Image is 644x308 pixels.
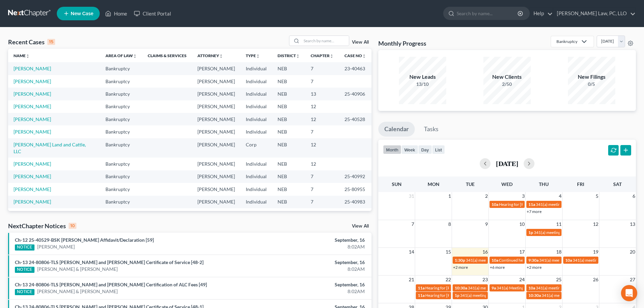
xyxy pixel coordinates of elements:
i: unfold_more [362,54,366,58]
a: Calendar [378,122,415,137]
span: Fri [577,181,584,187]
td: 7 [305,183,339,195]
td: 7 [305,170,339,183]
td: NEB [272,75,305,88]
span: 9:30a [528,258,539,263]
span: Continued hearing for [PERSON_NAME] [499,258,571,263]
span: 8 [448,220,452,228]
a: +2 more [527,265,542,270]
td: 23-40463 [339,62,372,75]
span: 21 [408,276,415,284]
div: New Leads [399,73,446,81]
div: 0/5 [568,81,615,88]
div: September, 16 [253,237,365,243]
span: 1p [455,293,459,298]
span: Sat [613,181,622,187]
th: Claims & Services [142,49,192,62]
td: Bankruptcy [100,125,142,138]
span: 341(a) meeting for [PERSON_NAME] & [PERSON_NAME] [536,202,637,207]
td: NEB [272,208,305,221]
div: 13/10 [399,81,446,88]
td: Individual [240,158,272,170]
td: 12 [305,100,339,113]
div: Bankruptcy [556,39,577,44]
td: [PERSON_NAME] [192,158,240,170]
a: Ch-12 25-40529-BSK [PERSON_NAME] Affidavit/Declaration [59] [15,237,154,243]
td: 25-80955 [339,183,372,195]
span: 5 [595,192,599,200]
td: 25-40528 [339,113,372,125]
span: 341(a) meeting for [PERSON_NAME] [466,258,531,263]
a: [PERSON_NAME] [14,161,51,167]
td: Individual [240,170,272,183]
span: 9a [492,285,496,290]
div: NOTICE [15,289,34,295]
a: [PERSON_NAME] [14,66,51,71]
td: NEB [272,170,305,183]
div: 10 [69,223,76,229]
td: NEB [272,158,305,170]
td: 7 [305,125,339,138]
a: Typeunfold_more [246,53,260,58]
span: 10a [492,202,498,207]
a: Client Portal [130,7,174,20]
td: 25-40906 [339,88,372,100]
td: Individual [240,125,272,138]
span: 20 [629,248,636,256]
div: Recent Cases [8,38,55,46]
td: Bankruptcy [100,100,142,113]
h2: [DATE] [496,160,518,167]
span: 7 [411,220,415,228]
h3: Monthly Progress [378,39,426,47]
span: 10a [565,258,572,263]
a: +6 more [490,265,505,270]
td: [PERSON_NAME] [192,170,240,183]
td: 7 [305,62,339,75]
td: Individual [240,100,272,113]
span: 19 [592,248,599,256]
span: 10a [528,285,535,290]
div: 8:02AM [253,266,365,273]
span: 11a [418,285,425,290]
td: NEB [272,62,305,75]
div: September, 16 [253,259,365,266]
span: 11a [528,202,535,207]
a: +7 more [527,209,542,214]
td: Bankruptcy [100,208,142,221]
span: 1p [528,230,533,235]
td: 12 [305,158,339,170]
span: Tue [466,181,475,187]
span: 341(a) meeting for [PERSON_NAME] [460,293,525,298]
td: NEB [272,88,305,100]
a: [PERSON_NAME] Land and Cattle, LLC [14,142,86,154]
td: Bankruptcy [100,62,142,75]
td: [PERSON_NAME] [192,138,240,158]
span: 9 [484,220,488,228]
td: [PERSON_NAME] [192,183,240,195]
td: 12 [305,138,339,158]
span: New Case [71,11,93,16]
a: Area of Lawunfold_more [105,53,137,58]
div: NextChapter Notices [8,222,76,230]
td: Bankruptcy [100,113,142,125]
div: September, 16 [253,281,365,288]
span: 3 [521,192,525,200]
a: Ch-13 24-80806-TLS [PERSON_NAME] and [PERSON_NAME] Certification of ALC Fees [49] [15,282,207,287]
span: 341(a) meeting for [PERSON_NAME] [468,285,533,290]
td: Individual [240,62,272,75]
span: Wed [501,181,512,187]
div: 15 [47,39,55,45]
a: View All [352,40,369,45]
td: [PERSON_NAME] [192,62,240,75]
td: Bankruptcy [100,170,142,183]
i: unfold_more [256,54,260,58]
span: 6 [632,192,636,200]
span: 2 [484,192,488,200]
td: Bankruptcy [100,196,142,208]
div: New Filings [568,73,615,81]
td: [PERSON_NAME] [192,113,240,125]
span: 10:30a [455,285,467,290]
span: 26 [592,276,599,284]
a: [PERSON_NAME] [14,116,51,122]
a: Attorneyunfold_more [197,53,223,58]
